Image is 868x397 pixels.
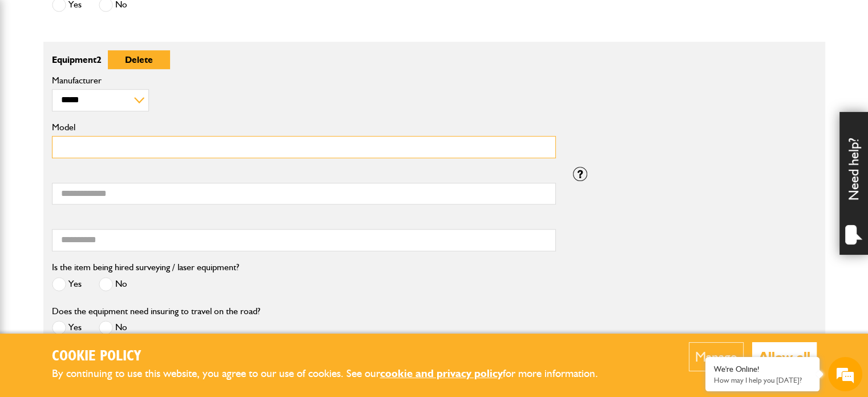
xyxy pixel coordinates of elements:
button: Allow all [752,342,817,371]
div: Minimize live chat window [187,6,215,33]
textarea: Type your message and hit 'Enter' [15,207,208,301]
label: Is the item being hired surveying / laser equipment? [52,263,239,272]
a: cookie and privacy policy [380,367,503,380]
button: Delete [108,50,170,69]
label: Manufacturer [52,76,556,85]
input: Enter your last name [15,106,208,131]
button: Manage [689,342,744,371]
p: Equipment [52,50,556,69]
div: We're Online! [714,364,811,374]
label: No [99,277,127,291]
div: Need help? [839,112,868,255]
em: Start Chat [155,311,207,326]
label: Does the equipment need insuring to travel on the road? [52,307,260,316]
input: Enter your phone number [15,173,208,198]
img: d_20077148190_company_1631870298795_20077148190 [19,63,48,79]
p: By continuing to use this website, you agree to our use of cookies. See our for more information. [52,365,617,383]
p: How may I help you today? [714,376,811,384]
label: Yes [52,277,82,291]
div: Chat with us now [59,64,192,79]
label: Model [52,123,556,132]
span: 2 [96,54,102,65]
label: Yes [52,320,82,335]
h2: Cookie Policy [52,348,617,366]
input: Enter your email address [15,139,208,165]
label: No [99,320,127,335]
